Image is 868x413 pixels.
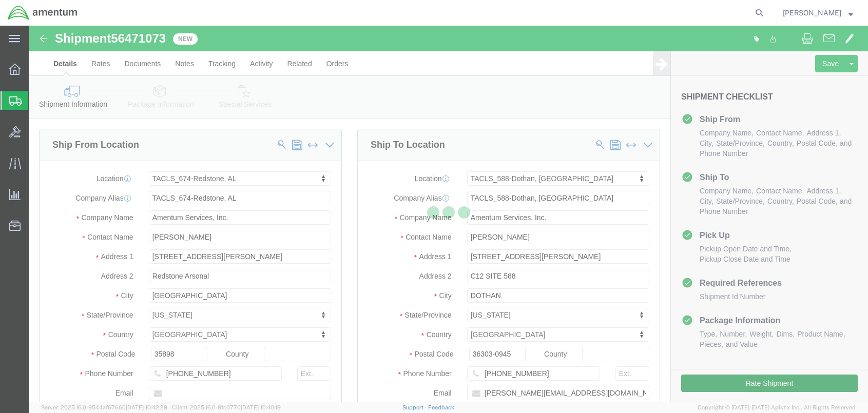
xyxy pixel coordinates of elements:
[402,404,428,410] a: Support
[41,404,167,410] span: Server: 2025.16.0-9544af67660
[783,7,841,18] span: Richard Mick
[172,404,281,410] span: Client: 2025.16.0-8fc0770
[698,403,856,412] span: Copyright © [DATE]-[DATE] Agistix Inc., All Rights Reserved
[782,7,854,19] button: [PERSON_NAME]
[126,404,167,410] span: [DATE] 10:42:29
[7,5,78,21] img: logo
[241,404,281,410] span: [DATE] 10:40:19
[428,404,454,410] a: Feedback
